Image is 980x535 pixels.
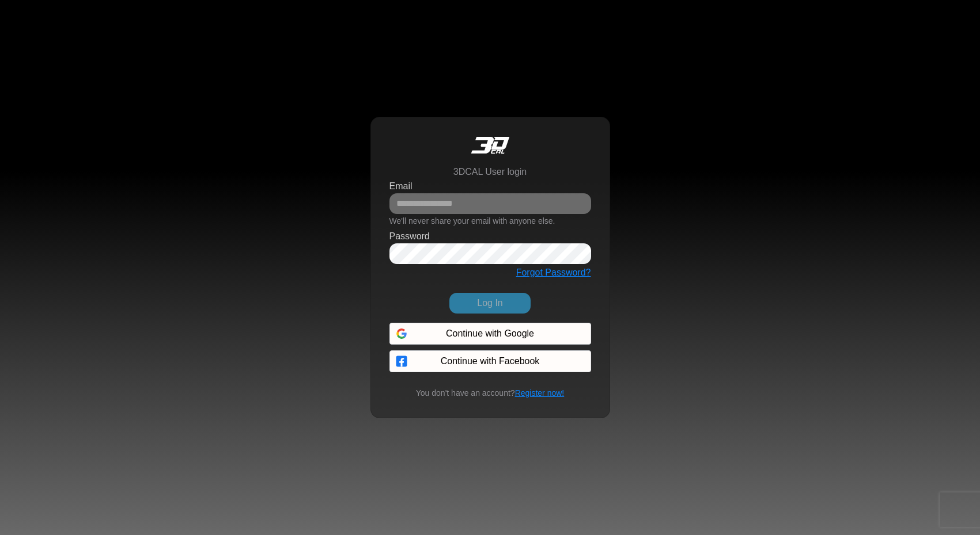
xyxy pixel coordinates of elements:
span: Continue with Facebook [441,354,540,368]
button: Continue with Facebook [389,350,591,372]
small: You don't have an account? [409,387,571,399]
small: We'll never share your email with anyone else. [389,216,555,226]
iframe: Sign in with Google Button [384,322,597,347]
a: Forgot Password? [516,267,591,277]
a: Register now! [515,388,565,398]
label: Email [389,179,413,193]
h6: 3DCAL User login [453,166,527,177]
label: Password [389,230,430,243]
